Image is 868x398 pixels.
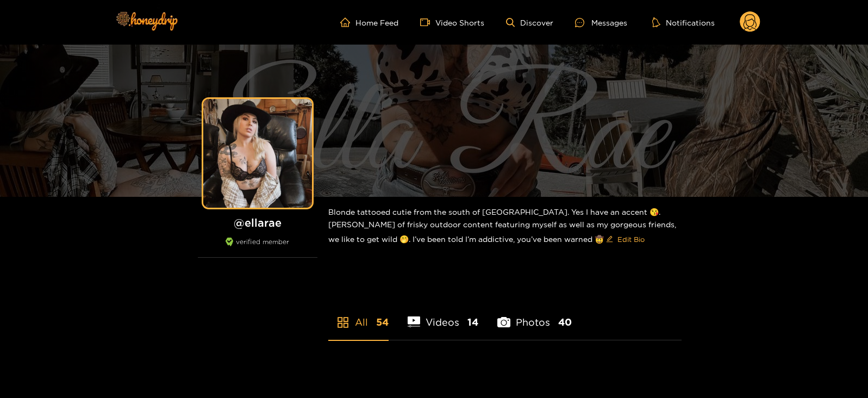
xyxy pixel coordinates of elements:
[506,18,553,27] a: Discover
[497,291,572,340] li: Photos
[198,216,317,229] h1: @ ellarae
[408,291,479,340] li: Videos
[467,315,478,329] span: 14
[328,197,682,257] div: Blonde tattooed cutie from the south of [GEOGRAPHIC_DATA]. Yes I have an accent 😘. [PERSON_NAME] ...
[617,234,645,245] span: Edit Bio
[336,316,349,329] span: appstore
[328,291,389,340] li: All
[558,315,572,329] span: 40
[340,17,398,27] a: Home Feed
[420,17,484,27] a: Video Shorts
[575,16,627,29] div: Messages
[649,17,718,28] button: Notifications
[606,235,613,244] span: edit
[376,315,389,329] span: 54
[604,231,647,248] button: editEdit Bio
[420,17,435,27] span: video-camera
[198,238,317,258] div: verified member
[340,17,355,27] span: home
